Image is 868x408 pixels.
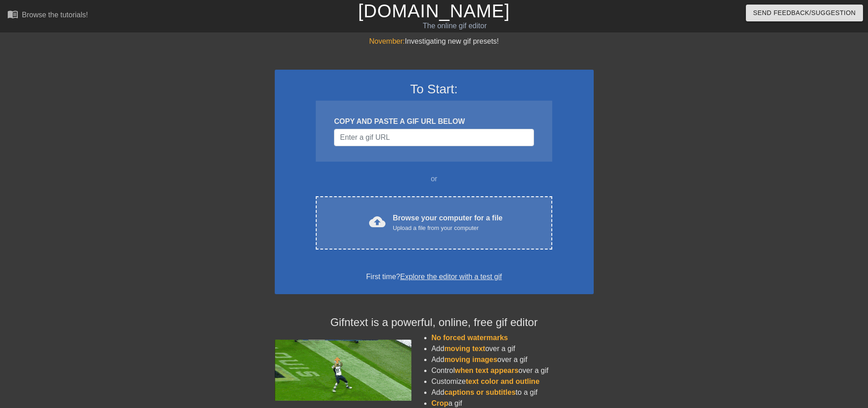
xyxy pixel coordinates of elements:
span: when text appears [455,367,519,374]
div: Upload a file from your computer [393,224,503,233]
span: moving text [444,345,485,352]
input: Username [334,129,534,146]
h3: To Start: [287,82,582,97]
div: The online gif editor [294,20,616,31]
span: text color and outline [466,377,539,385]
span: Crop [431,399,448,407]
div: Browse your computer for a file [393,213,503,233]
li: Add over a gif [431,354,594,365]
span: Send Feedback/Suggestion [753,7,856,19]
div: Investigating new gif presets! [275,36,594,47]
div: Browse the tutorials! [22,11,88,19]
span: menu_book [7,9,18,20]
span: November: [369,37,405,45]
img: football_small.gif [275,340,411,401]
span: moving images [444,356,497,363]
li: Add over a gif [431,343,594,354]
li: Add to a gif [431,387,594,398]
div: COPY AND PASTE A GIF URL BELOW [334,116,534,127]
li: Control over a gif [431,365,594,376]
li: Customize [431,376,594,387]
a: Explore the editor with a test gif [400,273,502,280]
button: Send Feedback/Suggestion [746,5,863,21]
div: First time? [287,271,582,282]
a: Browse the tutorials! [7,9,88,23]
span: No forced watermarks [431,334,508,342]
span: cloud_upload [369,214,385,230]
div: or [298,173,570,184]
a: [DOMAIN_NAME] [358,1,510,21]
span: captions or subtitles [444,388,515,396]
h4: Gifntext is a powerful, online, free gif editor [275,316,594,329]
